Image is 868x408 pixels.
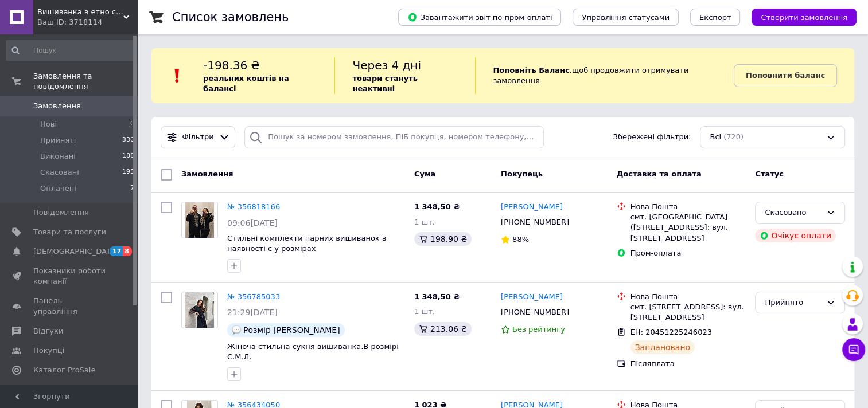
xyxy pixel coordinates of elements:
[185,202,214,238] img: Фото товару
[842,338,865,361] button: Чат з покупцем
[501,202,563,213] a: [PERSON_NAME]
[33,207,89,218] span: Повідомлення
[630,202,746,212] div: Нова Пошта
[33,266,106,287] span: Показники роботи компанії
[33,365,95,375] span: Каталог ProSale
[227,218,278,227] span: 09:06[DATE]
[752,9,857,26] button: Створити замовлення
[243,325,340,335] span: Розмір [PERSON_NAME]
[710,132,721,143] span: Всі
[630,292,746,302] div: Нова Пошта
[723,132,744,141] span: (720)
[414,232,472,246] div: 198.90 ₴
[630,302,746,323] div: смт. [STREET_ADDRESS]: вул. [STREET_ADDRESS]
[169,67,186,84] img: :exclamation:
[630,359,746,369] div: Післяплата
[414,170,435,178] span: Cума
[181,202,218,238] a: Фото товару
[181,170,233,178] span: Замовлення
[755,229,836,242] div: Очікує оплати
[182,132,214,143] span: Фільтри
[33,326,63,336] span: Відгуки
[33,101,81,111] span: Замовлення
[493,66,569,74] b: Поповніть Баланс
[227,292,280,301] a: № 356785033
[475,57,734,94] div: , щоб продовжити отримувати замовлення
[37,17,138,28] div: Ваш ID: 3718114
[33,346,64,356] span: Покупці
[630,212,746,244] div: смт. [GEOGRAPHIC_DATA] ([STREET_ADDRESS]: вул. [STREET_ADDRESS]
[37,7,123,17] span: Вишиванка в етно стилі
[630,248,746,258] div: Пром-оплата
[122,135,134,146] span: 330
[761,13,847,22] span: Створити замовлення
[699,13,731,22] span: Експорт
[130,119,134,130] span: 0
[740,13,857,21] a: Створити замовлення
[499,215,571,230] div: [PHONE_NUMBER]
[227,234,386,253] a: Стильні комплекти парних вишиванок в наявності є у розмірах
[512,325,565,334] span: Без рейтингу
[414,202,460,211] span: 1 348,50 ₴
[398,9,561,26] button: Завантажити звіт по пром-оплаті
[122,151,134,162] span: 188
[232,325,241,335] img: :speech_balloon:
[617,170,702,178] span: Доставка та оплата
[130,183,134,194] span: 7
[690,9,741,26] button: Експорт
[407,12,552,22] span: Завантажити звіт по пром-оплаті
[414,292,460,301] span: 1 348,50 ₴
[33,227,106,237] span: Товари та послуги
[203,58,260,72] span: -198.36 ₴
[734,64,837,87] a: Поповнити баланс
[352,74,418,93] b: товари стануть неактивні
[746,71,825,80] b: Поповнити баланс
[352,58,421,72] span: Через 4 дні
[582,13,670,22] span: Управління статусами
[613,132,691,143] span: Збережені фільтри:
[40,119,57,130] span: Нові
[123,246,132,256] span: 8
[110,246,123,256] span: 17
[33,296,106,316] span: Панель управління
[40,135,76,146] span: Прийняті
[414,307,435,316] span: 1 шт.
[203,74,289,93] b: реальних коштів на балансі
[181,292,218,328] a: Фото товару
[630,328,712,336] span: ЕН: 20451225246023
[573,9,679,26] button: Управління статусами
[501,292,563,303] a: [PERSON_NAME]
[185,292,214,328] img: Фото товару
[40,167,79,178] span: Скасовані
[244,126,543,148] input: Пошук за номером замовлення, ПІБ покупця, номером телефону, Email, номером накладної
[40,151,76,162] span: Виконані
[33,246,118,257] span: [DEMOGRAPHIC_DATA]
[122,167,134,178] span: 195
[414,218,435,226] span: 1 шт.
[172,10,289,24] h1: Список замовлень
[227,308,278,317] span: 21:29[DATE]
[227,202,280,211] a: № 356818166
[40,183,76,194] span: Оплачені
[227,342,399,362] a: Жіноча стильна сукня вишиванка.В розмірі С.М.Л.
[33,71,138,92] span: Замовлення та повідомлення
[765,207,822,219] div: Скасовано
[6,40,135,61] input: Пошук
[755,170,784,178] span: Статус
[765,297,822,309] div: Прийнято
[414,322,472,336] div: 213.06 ₴
[499,305,571,320] div: [PHONE_NUMBER]
[630,340,695,354] div: Заплановано
[501,170,543,178] span: Покупець
[512,235,529,244] span: 88%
